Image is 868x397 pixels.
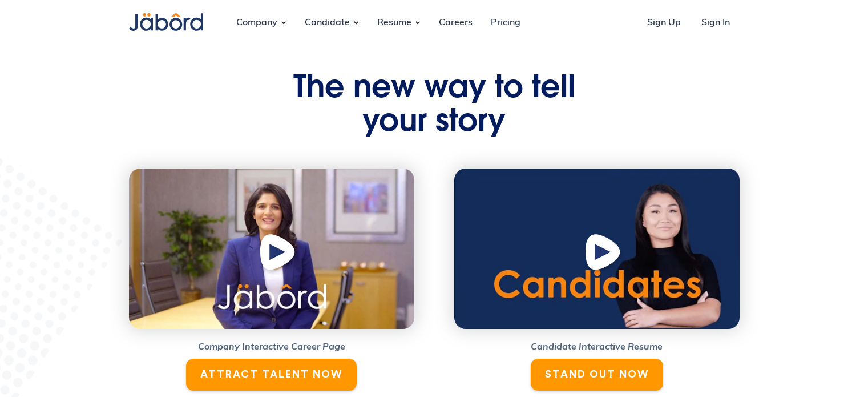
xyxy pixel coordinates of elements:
[227,7,286,38] div: Company
[430,7,482,38] a: Careers
[368,7,421,38] div: Resume
[482,7,530,38] a: Pricing
[454,169,740,330] img: Candidate Thumbnail
[454,169,740,330] a: open lightbox
[296,7,359,38] div: Candidate
[277,73,591,141] h1: The new way to tell your story
[129,340,414,354] h5: Company Interactive Career Page
[692,7,739,38] a: Sign In
[454,340,740,354] h5: Candidate Interactive Resume
[186,359,357,390] a: ATTRACT TALENT NOW
[545,368,649,381] div: STAND OUT NOW
[200,368,342,381] div: ATTRACT TALENT NOW
[129,169,414,330] a: open lightbox
[129,13,203,31] img: Jabord
[583,232,626,277] img: Play Button
[129,169,414,330] img: Company Career Page
[531,359,663,390] a: STAND OUT NOW
[638,7,690,38] a: Sign Up
[257,232,301,277] img: Play Button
